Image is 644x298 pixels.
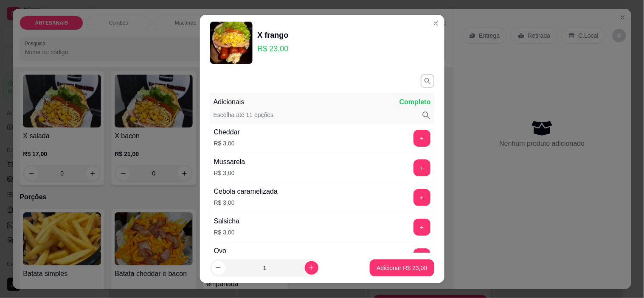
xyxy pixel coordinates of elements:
[210,22,253,64] img: product-image
[214,228,239,237] p: R$ 3,00
[214,111,274,120] p: Escolha até 11 opções
[212,261,225,275] button: decrease-product-quantity
[377,264,427,272] p: Adicionar R$ 23,00
[258,43,289,55] p: R$ 23,00
[413,219,430,236] button: add
[370,259,434,276] button: Adicionar R$ 23,00
[214,139,240,148] p: R$ 3,00
[214,198,278,207] p: R$ 3,00
[413,159,430,176] button: add
[214,97,245,107] p: Adicionais
[214,246,235,256] div: Ovo
[214,127,240,137] div: Cheddar
[413,130,430,147] button: add
[413,189,430,206] button: add
[399,97,431,107] p: Completo
[214,169,245,177] p: R$ 3,00
[214,187,278,197] div: Cebola caramelizada
[305,261,318,275] button: increase-product-quantity
[214,216,239,226] div: Salsicha
[429,17,443,30] button: Close
[258,29,289,41] div: X frango
[214,157,245,167] div: Mussarela
[413,248,430,265] button: add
